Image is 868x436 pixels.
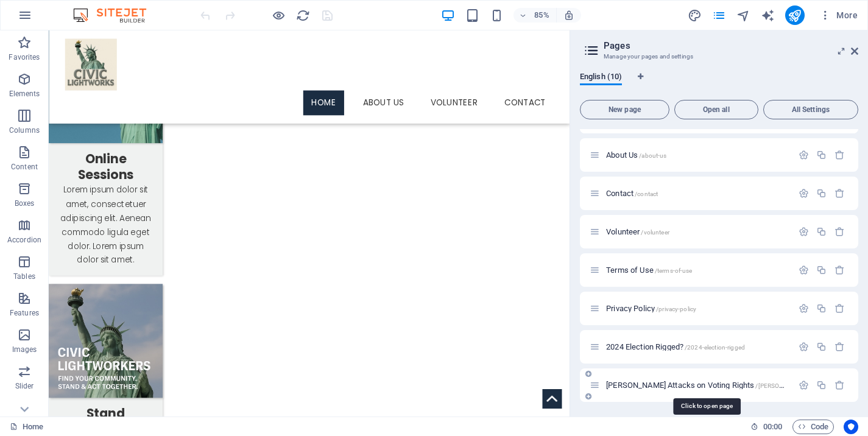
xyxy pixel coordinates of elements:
[799,303,809,314] div: Settings
[680,106,753,113] span: Open all
[655,267,693,274] span: /terms-of-use
[9,52,40,62] p: Favorites
[761,9,775,23] i: AI Writer
[604,40,858,51] h2: Pages
[606,189,658,198] span: Click to open page
[816,265,827,275] div: Duplicate
[799,342,809,352] div: Settings
[844,420,858,434] button: Usercentrics
[12,345,37,354] p: Images
[295,8,310,23] button: reload
[513,8,557,23] button: 85%
[834,227,845,237] div: Remove
[606,342,745,351] span: Click to open page
[70,8,161,23] img: Editor Logo
[11,162,38,172] p: Content
[639,152,666,159] span: /about-us
[656,306,696,312] span: /privacy-policy
[13,272,35,281] p: Tables
[602,228,792,236] div: Volunteer/volunteer
[635,191,658,197] span: /contact
[750,420,783,434] h6: Session time
[816,380,827,390] div: Duplicate
[641,229,669,236] span: /volunteer
[799,188,809,199] div: Settings
[712,8,727,23] button: pages
[712,9,726,23] i: Pages (Ctrl+Alt+S)
[674,100,758,119] button: Open all
[834,265,845,275] div: Remove
[7,235,41,245] p: Accordion
[769,106,853,113] span: All Settings
[834,150,845,160] div: Remove
[798,420,828,434] span: Code
[606,265,692,275] span: Click to open page
[10,420,43,434] a: Click to cancel selection. Double-click to open Pages
[816,303,827,314] div: Duplicate
[685,344,745,351] span: /2024-election-rigged
[585,106,664,113] span: New page
[736,9,750,23] i: Navigator
[602,189,792,197] div: Contact/contact
[834,188,845,199] div: Remove
[9,89,40,99] p: Elements
[688,9,702,23] i: Design (Ctrl+Alt+Y)
[688,8,702,23] button: design
[580,100,669,119] button: New page
[9,125,40,135] p: Columns
[819,9,858,21] span: More
[271,8,286,23] button: Click here to leave preview mode and continue editing
[602,343,792,351] div: 2024 Election Rigged?/2024-election-rigged
[834,380,845,390] div: Remove
[763,100,858,119] button: All Settings
[761,8,775,23] button: text_generator
[606,227,669,236] span: Click to open page
[580,72,858,95] div: Language Tabs
[602,381,792,389] div: [PERSON_NAME] Attacks on Voting Rights/[PERSON_NAME]-attacks-on-voting-rights
[799,150,809,160] div: Settings
[602,266,792,274] div: Terms of Use/terms-of-use
[10,308,39,318] p: Features
[563,10,574,21] i: On resize automatically adjust zoom level to fit chosen device.
[602,304,792,312] div: Privacy Policy/privacy-policy
[816,342,827,352] div: Duplicate
[532,8,551,23] h6: 85%
[15,381,34,391] p: Slider
[788,9,802,23] i: Publish
[816,227,827,237] div: Duplicate
[799,265,809,275] div: Settings
[296,9,310,23] i: Reload page
[792,420,834,434] button: Code
[816,150,827,160] div: Duplicate
[606,150,666,160] span: Click to open page
[580,69,622,86] span: English (10)
[799,380,809,390] div: Settings
[602,151,792,159] div: About Us/about-us
[772,422,774,431] span: :
[799,227,809,237] div: Settings
[814,5,863,25] button: More
[606,304,696,313] span: Click to open page
[763,420,782,434] span: 00 00
[834,342,845,352] div: Remove
[785,5,805,25] button: publish
[604,51,834,62] h3: Manage your pages and settings
[15,199,35,208] p: Boxes
[816,188,827,199] div: Duplicate
[834,303,845,314] div: Remove
[736,8,751,23] button: navigator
